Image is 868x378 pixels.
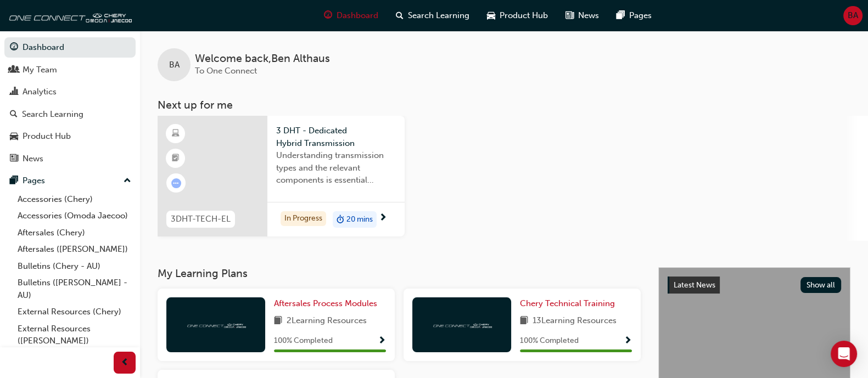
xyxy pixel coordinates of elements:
[10,132,18,142] span: car-icon
[186,319,246,330] img: oneconnect
[13,207,136,224] a: Accessories (Omoda Jaecoo)
[4,171,136,191] button: Pages
[4,82,136,102] a: Analytics
[13,258,136,275] a: Bulletins (Chery - AU)
[10,110,18,120] span: search-icon
[520,297,619,310] a: Chery Technical Training
[324,9,332,22] span: guage-icon
[171,213,231,225] span: 3DHT-TECH-EL
[617,9,625,22] span: pages-icon
[287,314,367,328] span: 2 Learning Resources
[23,86,57,98] div: Analytics
[4,126,136,146] a: Product Hub
[5,4,132,26] img: oneconnect
[172,127,180,141] span: learningResourceType_ELEARNING-icon
[4,37,136,58] a: Dashboard
[379,213,387,223] span: next-icon
[10,43,18,53] span: guage-icon
[520,335,579,347] span: 100 % Completed
[396,9,404,22] span: search-icon
[557,4,608,27] a: news-iconNews
[315,4,387,27] a: guage-iconDashboard
[629,9,652,22] span: Pages
[169,59,180,71] span: BA
[487,9,495,22] span: car-icon
[520,298,615,308] span: Chery Technical Training
[668,277,841,294] a: Latest NewsShow all
[171,178,181,188] span: learningRecordVerb_ATTEMPT-icon
[23,153,43,165] div: News
[624,336,632,346] span: Show Progress
[500,9,548,22] span: Product Hub
[848,9,858,22] span: BA
[195,53,330,65] span: Welcome back , Ben Althaus
[274,297,382,310] a: Aftersales Process Modules
[624,334,632,348] button: Show Progress
[23,64,57,76] div: My Team
[4,35,136,171] button: DashboardMy TeamAnalyticsSearch LearningProduct HubNews
[274,314,282,328] span: book-icon
[608,4,660,27] a: pages-iconPages
[10,87,18,97] span: chart-icon
[13,303,136,320] a: External Resources (Chery)
[13,241,136,258] a: Aftersales ([PERSON_NAME])
[387,4,478,27] a: search-iconSearch Learning
[346,213,373,226] span: 20 mins
[10,176,18,186] span: pages-icon
[337,9,378,22] span: Dashboard
[578,9,599,22] span: News
[276,125,396,149] span: 3 DHT - Dedicated Hybrid Transmission
[674,280,715,290] span: Latest News
[4,104,136,125] a: Search Learning
[23,130,71,143] div: Product Hub
[533,314,617,328] span: 13 Learning Resources
[23,174,45,187] div: Pages
[124,174,131,188] span: up-icon
[274,335,333,347] span: 100 % Completed
[13,191,136,208] a: Accessories (Chery)
[10,65,18,75] span: people-icon
[13,224,136,241] a: Aftersales (Chery)
[4,149,136,169] a: News
[378,334,386,348] button: Show Progress
[140,99,868,111] h3: Next up for me
[276,149,396,187] span: Understanding transmission types and the relevant components is essential knowledge required for ...
[172,151,180,166] span: booktick-icon
[565,9,574,22] span: news-icon
[13,274,136,303] a: Bulletins ([PERSON_NAME] - AU)
[274,298,377,308] span: Aftersales Process Modules
[195,66,257,76] span: To One Connect
[432,319,492,330] img: oneconnect
[158,116,405,236] a: 3DHT-TECH-EL3 DHT - Dedicated Hybrid TransmissionUnderstanding transmission types and the relevan...
[10,154,18,164] span: news-icon
[281,211,326,226] div: In Progress
[800,277,842,293] button: Show all
[13,320,136,349] a: External Resources ([PERSON_NAME])
[337,212,344,227] span: duration-icon
[22,108,83,121] div: Search Learning
[121,356,129,370] span: prev-icon
[843,6,863,25] button: BA
[378,336,386,346] span: Show Progress
[520,314,528,328] span: book-icon
[831,341,857,367] div: Open Intercom Messenger
[158,267,641,280] h3: My Learning Plans
[478,4,557,27] a: car-iconProduct Hub
[408,9,469,22] span: Search Learning
[4,60,136,80] a: My Team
